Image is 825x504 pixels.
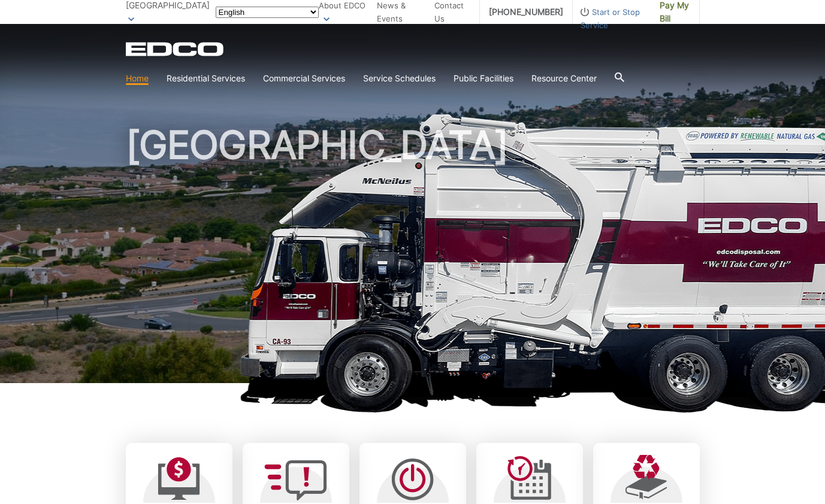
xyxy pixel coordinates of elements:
[167,72,245,85] a: Residential Services
[531,72,597,85] a: Resource Center
[126,126,700,388] h1: [GEOGRAPHIC_DATA]
[126,72,149,85] a: Home
[216,7,319,18] select: Select a language
[126,42,225,56] a: EDCD logo. Return to the homepage.
[363,72,436,85] a: Service Schedules
[263,72,345,85] a: Commercial Services
[454,72,513,85] a: Public Facilities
